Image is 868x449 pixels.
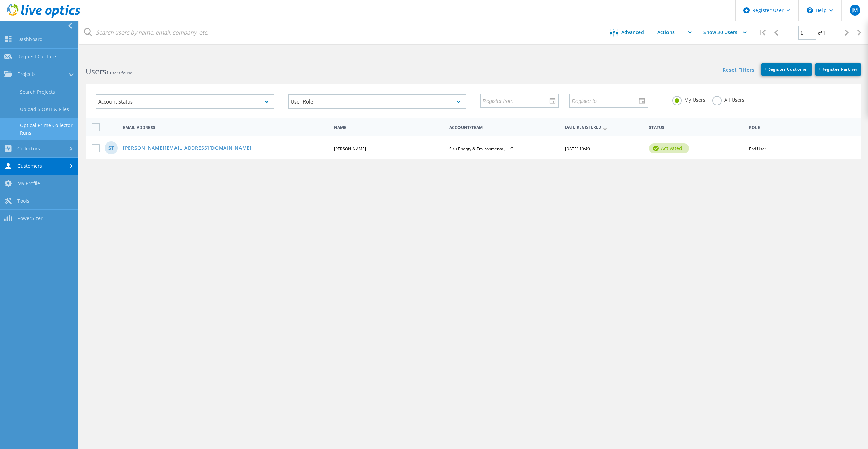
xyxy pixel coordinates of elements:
[86,66,106,77] b: Users
[854,21,868,45] div: |
[761,63,812,76] a: +Register Customer
[108,146,114,150] span: ST
[749,126,851,130] span: Role
[807,7,813,13] svg: \n
[481,94,554,107] input: Register from
[565,146,590,152] span: [DATE] 19:49
[649,126,743,130] span: Status
[449,146,513,152] span: Sisu Energy & Environmental, LLC
[288,94,467,109] div: User Role
[106,70,132,76] span: 1 users found
[621,30,644,35] span: Advanced
[765,66,808,72] span: Register Customer
[649,143,689,153] div: activated
[570,94,643,107] input: Register to
[815,63,861,76] a: +Register Partner
[755,21,769,45] div: |
[851,8,858,13] span: JM
[765,66,767,72] b: +
[334,126,443,130] span: Name
[712,96,744,103] label: All Users
[449,126,559,130] span: Account/Team
[818,30,825,36] span: of 1
[7,14,80,19] a: Live Optics Dashboard
[79,21,600,44] input: Search users by name, email, company, etc.
[723,68,754,73] a: Reset Filters
[334,146,366,152] span: [PERSON_NAME]
[749,146,766,152] span: End User
[819,66,821,72] b: +
[96,94,274,109] div: Account Status
[123,126,328,130] span: Email Address
[565,125,643,130] span: Date Registered
[672,96,705,103] label: My Users
[819,66,858,72] span: Register Partner
[123,146,252,151] a: [PERSON_NAME][EMAIL_ADDRESS][DOMAIN_NAME]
